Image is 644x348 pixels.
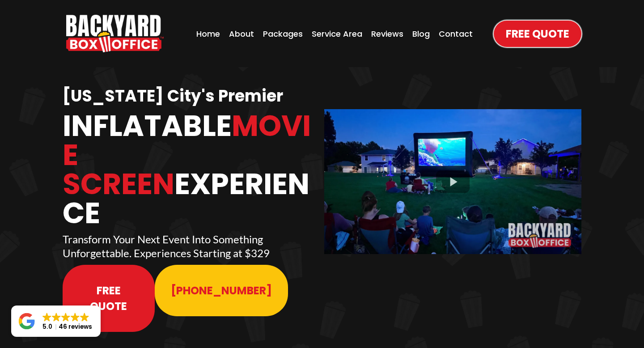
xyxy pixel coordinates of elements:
[63,265,155,332] a: Free Quote
[155,265,288,316] a: 913-214-1202
[63,86,320,107] h1: [US_STATE] City's Premier
[226,25,257,42] a: About
[79,283,139,314] span: Free Quote
[171,283,272,298] span: [PHONE_NUMBER]
[494,21,581,47] a: Free Quote
[63,111,320,228] h1: Inflatable Experience
[66,15,164,52] img: Backyard Box Office
[369,25,406,42] a: Reviews
[63,232,320,260] p: Transform Your Next Event Into Something Unforgettable. Experiences Starting at $329
[506,26,569,42] span: Free Quote
[66,15,164,52] a: https://www.backyardboxoffice.com
[194,25,223,42] a: Home
[309,25,365,42] a: Service Area
[410,25,432,42] a: Blog
[436,25,475,42] a: Contact
[260,25,305,42] a: Packages
[63,106,311,204] span: Movie Screen
[11,306,101,337] a: Close GoogleGoogleGoogleGoogleGoogle 5.046 reviews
